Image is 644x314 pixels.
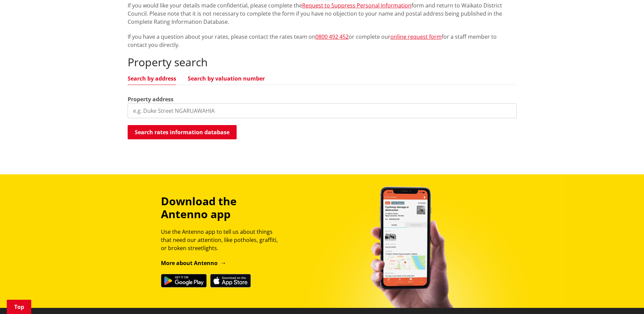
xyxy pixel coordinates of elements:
a: 0800 492 452 [315,33,349,40]
a: Top [7,300,31,314]
a: online request form [390,33,442,40]
iframe: Messenger Launcher [613,285,637,310]
p: Use the Antenno app to tell us about things that need our attention, like potholes, graffiti, or ... [161,228,284,252]
img: Get it on Google Play [161,274,207,287]
p: If you would like your details made confidential, please complete the form and return to Waikato ... [128,1,517,26]
h3: Download the Antenno app [161,195,284,221]
a: Request to Suppress Personal Information [302,2,411,9]
p: If you have a question about your rates, please contact the rates team on or complete our for a s... [128,33,517,49]
a: More about Antenno [161,259,226,267]
label: Property address [128,95,173,103]
a: Search by address [128,76,176,81]
a: Search by valuation number [188,76,265,81]
input: e.g. Duke Street NGARUAWAHIA [128,103,517,118]
img: Download on the App Store [210,274,251,287]
h2: Property search [128,56,517,69]
button: Search rates information database [128,125,237,139]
